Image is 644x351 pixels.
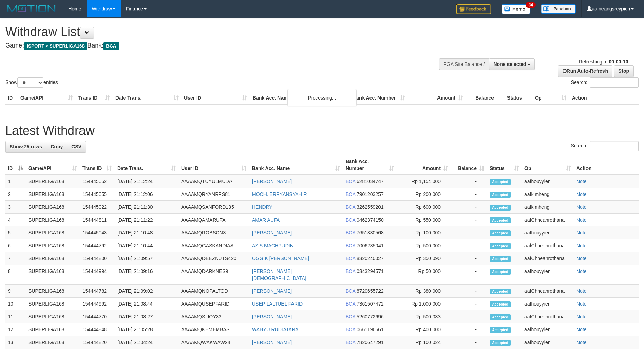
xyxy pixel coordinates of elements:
span: Copy 7651330568 to clipboard [357,230,384,236]
td: Rp 200,000 [397,188,451,201]
td: - [451,175,487,188]
td: Rp 500,033 [397,310,451,323]
td: AAAAMQDARKNES9 [179,265,249,285]
span: BCA [346,256,355,261]
td: aafChheanrothana [522,239,574,252]
a: [PERSON_NAME] [252,340,292,345]
td: - [451,226,487,239]
td: - [451,336,487,349]
td: [DATE] 21:05:28 [114,323,179,336]
h4: Game: Bank: [5,42,423,49]
span: Copy 0661196661 to clipboard [357,327,384,332]
th: Trans ID [76,92,113,104]
span: Accepted [490,217,511,223]
select: Showentries [17,77,43,88]
span: Copy 7006235041 to clipboard [357,243,384,248]
th: Bank Acc. Number: activate to sort column ascending [343,155,397,175]
th: Status: activate to sort column ascending [487,155,522,175]
td: SUPERLIGA168 [26,265,80,285]
td: Rp 1,000,000 [397,298,451,310]
td: 154445022 [80,201,114,214]
button: None selected [489,58,535,70]
td: AAAAMQSIJOY33 [179,310,249,323]
span: Accepted [490,179,511,185]
input: Search: [590,141,639,151]
td: SUPERLIGA168 [26,175,80,188]
td: - [451,201,487,214]
td: - [451,298,487,310]
td: - [451,214,487,226]
td: aafhouyyien [522,336,574,349]
td: AAAAMQUSEPFARID [179,298,249,310]
h1: Latest Withdraw [5,124,639,138]
th: Date Trans.: activate to sort column ascending [114,155,179,175]
span: BCA [346,301,355,307]
span: BCA [346,191,355,197]
a: [PERSON_NAME] [252,179,292,184]
td: 154444992 [80,298,114,310]
td: AAAAMQKEMEMBASI [179,323,249,336]
th: ID: activate to sort column descending [5,155,26,175]
span: Copy 6281034747 to clipboard [357,179,384,184]
a: MOCH. ERRYANSYAH R [252,191,307,197]
th: Game/API [18,92,76,104]
span: Accepted [490,243,511,249]
td: 3 [5,201,26,214]
td: [DATE] 21:10:48 [114,226,179,239]
td: 9 [5,285,26,298]
td: 4 [5,214,26,226]
td: 154444770 [80,310,114,323]
th: User ID: activate to sort column ascending [179,155,249,175]
td: SUPERLIGA168 [26,310,80,323]
th: Balance: activate to sort column ascending [451,155,487,175]
a: Note [576,217,587,223]
td: - [451,285,487,298]
th: User ID [181,92,250,104]
span: BCA [346,268,355,274]
span: BCA [346,179,355,184]
span: Accepted [490,314,511,320]
span: Accepted [490,192,511,198]
td: SUPERLIGA168 [26,188,80,201]
span: Accepted [490,205,511,211]
span: ISPORT > SUPERLIGA168 [24,42,87,50]
span: BCA [346,327,355,332]
a: Note [576,340,587,345]
img: Feedback.jpg [456,4,491,14]
th: Bank Acc. Name [250,92,350,104]
td: [DATE] 21:10:44 [114,239,179,252]
td: Rp 350,090 [397,252,451,265]
span: Copy 8320240027 to clipboard [357,256,384,261]
td: - [451,252,487,265]
td: SUPERLIGA168 [26,285,80,298]
td: 154445055 [80,188,114,201]
td: SUPERLIGA168 [26,298,80,310]
td: 6 [5,239,26,252]
span: Accepted [490,301,511,307]
td: 2 [5,188,26,201]
a: USEP LALTUEL FARID [252,301,303,307]
td: [DATE] 21:11:22 [114,214,179,226]
td: - [451,323,487,336]
td: 5 [5,226,26,239]
span: Copy 5260772696 to clipboard [357,314,384,319]
a: HENDRY [252,204,272,210]
span: Refreshing in: [579,59,628,65]
a: Note [576,301,587,307]
td: 8 [5,265,26,285]
th: Amount [408,92,466,104]
td: AAAAMQGASKANDIAA [179,239,249,252]
td: 154444792 [80,239,114,252]
div: Processing... [287,89,357,106]
span: BCA [346,288,355,294]
span: Copy [51,144,63,149]
td: aafChheanrothana [522,310,574,323]
td: AAAAMQSANFORD135 [179,201,249,214]
a: AMAR AUFA [252,217,280,223]
td: AAAAMQDEEZNUTS420 [179,252,249,265]
a: Note [576,268,587,274]
label: Show entries [5,77,58,88]
td: [DATE] 21:12:24 [114,175,179,188]
td: [DATE] 21:11:30 [114,201,179,214]
a: Note [576,179,587,184]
